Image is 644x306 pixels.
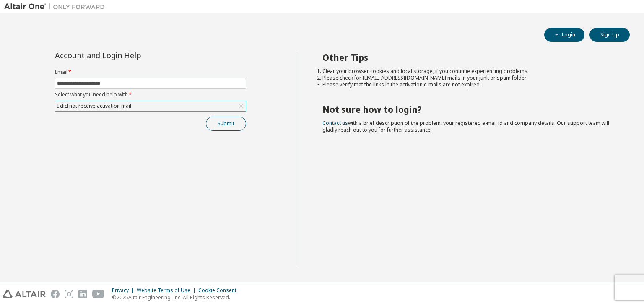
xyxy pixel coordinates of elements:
img: facebook.svg [51,290,60,298]
h2: Other Tips [322,52,615,63]
li: Please verify that the links in the activation e-mails are not expired. [322,81,615,88]
div: I did not receive activation mail [55,101,246,111]
a: Contact us [322,119,348,127]
img: linkedin.svg [78,290,87,298]
img: instagram.svg [65,290,73,298]
div: Account and Login Help [55,52,208,59]
p: © 2025 Altair Engineering, Inc. All Rights Reserved. [112,294,241,301]
img: Altair One [4,3,109,11]
button: Submit [206,117,246,131]
span: with a brief description of the problem, your registered e-mail id and company details. Our suppo... [322,119,609,133]
li: Please check for [EMAIL_ADDRESS][DOMAIN_NAME] mails in your junk or spam folder. [322,75,615,81]
label: Email [55,69,246,75]
li: Clear your browser cookies and local storage, if you continue experiencing problems. [322,68,615,75]
div: Website Terms of Use [137,287,198,294]
button: Login [544,28,584,42]
div: I did not receive activation mail [56,101,132,111]
div: Privacy [112,287,137,294]
h2: Not sure how to login? [322,104,615,115]
button: Sign Up [589,28,630,42]
img: altair_logo.svg [3,290,46,298]
label: Select what you need help with [55,91,246,98]
div: Cookie Consent [198,287,241,294]
img: youtube.svg [92,290,104,298]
